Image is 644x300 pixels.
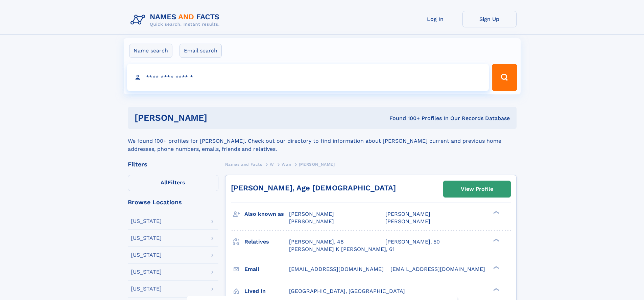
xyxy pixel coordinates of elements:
[462,11,517,27] a: Sign Up
[492,210,500,215] div: ❯
[282,160,291,168] a: Wan
[128,161,218,167] div: Filters
[298,115,510,122] div: Found 100+ Profiles In Our Records Database
[299,162,335,167] span: [PERSON_NAME]
[289,288,405,294] span: [GEOGRAPHIC_DATA], [GEOGRAPHIC_DATA]
[444,181,510,197] a: View Profile
[244,208,289,220] h3: Also known as
[461,181,493,197] div: View Profile
[180,44,222,58] label: Email search
[492,265,500,270] div: ❯
[289,218,334,225] span: [PERSON_NAME]
[408,11,462,27] a: Log In
[131,235,162,241] div: [US_STATE]
[289,211,334,217] span: [PERSON_NAME]
[244,263,289,275] h3: Email
[492,238,500,242] div: ❯
[131,269,162,275] div: [US_STATE]
[128,175,218,191] label: Filters
[231,184,396,192] a: [PERSON_NAME], Age [DEMOGRAPHIC_DATA]
[225,160,262,168] a: Names and Facts
[289,246,395,253] a: [PERSON_NAME] K [PERSON_NAME], 61
[131,286,162,292] div: [US_STATE]
[128,199,218,205] div: Browse Locations
[289,238,344,246] a: [PERSON_NAME], 48
[161,179,168,186] span: All
[385,211,430,217] span: [PERSON_NAME]
[135,114,299,122] h1: [PERSON_NAME]
[129,44,172,58] label: Name search
[128,11,225,29] img: Logo Names and Facts
[390,266,485,272] span: [EMAIL_ADDRESS][DOMAIN_NAME]
[244,285,289,297] h3: Lived in
[128,129,517,153] div: We found 100+ profiles for [PERSON_NAME]. Check out our directory to find information about [PERS...
[289,266,384,272] span: [EMAIL_ADDRESS][DOMAIN_NAME]
[131,252,162,258] div: [US_STATE]
[270,162,274,167] span: W
[492,64,517,91] button: Search Button
[282,162,291,167] span: Wan
[492,287,500,292] div: ❯
[385,218,430,225] span: [PERSON_NAME]
[127,64,489,91] input: search input
[244,236,289,248] h3: Relatives
[385,238,440,246] a: [PERSON_NAME], 50
[270,160,274,168] a: W
[131,218,162,224] div: [US_STATE]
